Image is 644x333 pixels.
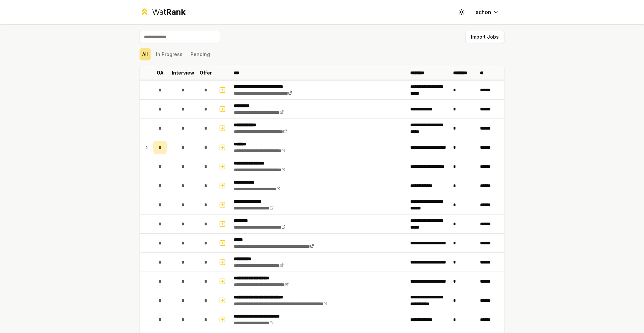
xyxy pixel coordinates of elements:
button: achon [470,6,504,18]
a: WatRank [140,7,185,17]
span: achon [476,8,491,16]
span: Rank [166,7,185,17]
button: Import Jobs [465,31,504,43]
button: In Progress [153,48,185,60]
p: OA [157,69,164,76]
p: Offer [200,69,212,76]
p: Interview [172,69,194,76]
button: All [140,48,151,60]
button: Pending [188,48,213,60]
div: Wat [152,7,185,17]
